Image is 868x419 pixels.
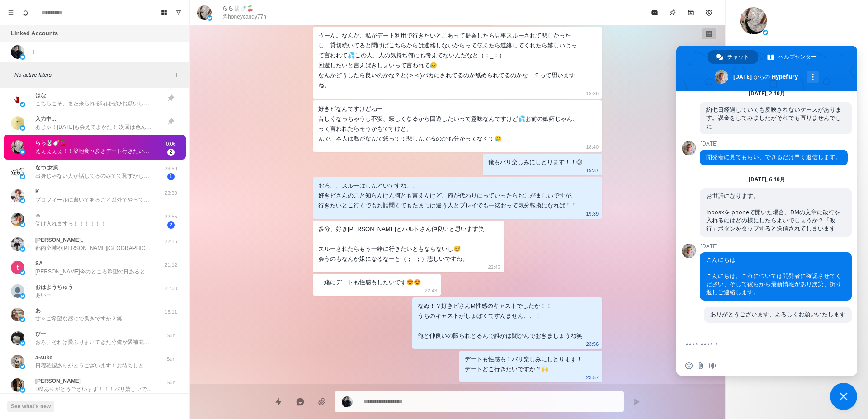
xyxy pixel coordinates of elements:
img: picture [11,355,24,368]
div: 一緒にデートも性感もしたいです😍😍 [318,278,421,287]
img: picture [197,5,212,20]
p: SA [35,259,43,268]
p: 19:39 [586,209,599,219]
p: 23:57 [586,372,599,382]
img: picture [20,387,25,393]
img: picture [11,308,24,321]
p: 23:56 [586,339,599,349]
button: Mark as read [646,4,664,22]
button: Add reminder [700,4,718,22]
span: [DATE] [700,141,848,147]
div: ヘルプセンター [759,50,826,64]
img: picture [20,149,25,155]
p: [PERSON_NAME]今のところ希望の日あると？ 出張は今のところ26-28あたりになりそうでござ🙌 [35,268,153,276]
button: Quick replies [269,393,288,411]
span: ヘルプセンター [778,50,816,64]
img: picture [11,213,24,226]
button: Notifications [18,5,33,20]
p: K [35,188,39,196]
img: picture [342,396,353,407]
p: 日程確認ありがとうございます！お待ちしとります◎ デレッデレに甘やかさせてください！ [35,362,153,370]
img: picture [20,340,25,346]
div: [DATE], 6 10月 [749,177,785,182]
div: うーん。なんか、私がデート利用で行きたいとこあって提案したら見事スルーされて悲しかったし…貸切続いてると聞けばこちらからは連絡しないからって伝えたら連絡してくれたら嬉しいよって言われて💦この人、... [318,31,582,90]
p: Linked Accounts [11,29,58,38]
p: Sun [160,332,182,339]
img: picture [11,331,24,345]
p: [PERSON_NAME]。 [35,236,86,244]
img: picture [20,102,25,107]
img: picture [740,7,767,34]
img: picture [11,116,24,130]
p: 甘々ご希望な感じで良きですか？笑 [35,315,122,323]
p: 18:39 [586,89,599,99]
div: おろ、、スルーはしんどいですね。。 好きピさんのこと知らんけん何とも言えんけど、俺が代わりにっていったらおこがましいですが、行きたいとこ行くでもお話聞くでもたまには違う人とプレイでも一緒おって気... [318,181,582,211]
p: らら🐰🍼🍒 [35,139,66,147]
p: Sun [160,355,182,363]
img: picture [11,140,24,154]
img: picture [20,54,25,60]
span: 2 [167,149,175,156]
span: チャット [727,50,749,64]
p: 23:59 [160,165,182,173]
div: [DATE], 2 10月 [749,91,785,96]
span: 開発者に見てもらい、できるだけ早く返信します。 [706,153,841,161]
div: その他のチャンネル [807,71,819,83]
img: picture [20,364,25,369]
p: あいー [35,291,52,299]
span: 約七日経過していても反映されないケースがあります。課金をしてみましたがそれでも直りませんでした [706,106,841,130]
img: picture [20,270,25,275]
p: あ [35,306,41,315]
img: picture [763,30,768,35]
img: picture [11,93,24,106]
p: a-suke [35,353,52,362]
img: picture [20,198,25,203]
button: Add media [313,393,331,411]
div: なぬ！？好きピさんM性感のキャストでしたか！！ うちのキャストがしょぼくてすんません、、！ 俺と仲良いの限られとるんで誰かは聞かんでおきましょうね笑 [418,301,582,341]
p: Sun [160,379,182,386]
span: [DATE] [700,243,852,250]
p: なつ 女風 [35,164,58,172]
span: 2 [167,221,175,229]
p: 22:43 [425,286,437,296]
button: Send message [627,393,646,411]
span: ありがとうございます、よろしくお願いいたします [710,311,845,318]
img: picture [11,189,24,202]
span: お世話になります。 inbosxをiphoneで開いた場合、DMの文章に改行を入れるにはどの様にしたらよいでしょうか？「改行」ボタンをタップすると送信されてしまいます [706,192,840,232]
span: こんにちは こんにちは。これについては開発者に確認させてください、そして彼らから最新情報があり次第、折り返しご連絡します。 [706,256,841,296]
p: 22:15 [160,238,182,245]
div: 俺もバリ楽しみにしとります！！◎ [488,157,582,167]
img: picture [11,284,24,298]
button: Add filters [171,70,182,80]
p: 受け入れますっ！！！！！！ [35,220,106,228]
img: picture [207,15,212,21]
div: チャット [708,50,758,64]
p: 入力中... [35,115,56,123]
p: 22:55 [160,213,182,221]
p: はな [35,91,46,99]
p: 23:39 [160,189,182,197]
p: No active filters [14,71,171,79]
p: らら🐰🍼🍒 [740,45,782,56]
button: Add account [28,47,39,57]
button: Reply with AI [291,393,309,411]
button: Archive [682,4,700,22]
span: オーディオメッセージの録音 [709,362,716,369]
img: picture [11,45,24,59]
p: [PERSON_NAME] [35,377,81,385]
p: @honeycandy77h [222,13,266,21]
span: 絵文字を挿入 [685,362,693,369]
div: デートも性感も！バリ楽しみにしとります！ デートどこ行きたいですか？🙌 [465,354,582,374]
p: らら🐰🍼🍒 [222,5,254,13]
p: 都内全域や[PERSON_NAME][GEOGRAPHIC_DATA]までお呼びいただくことありますよ！[GEOGRAPHIC_DATA]全然大丈夫です！◎ [35,244,153,252]
p: DMありがとうございます！！！バリ嬉しいです🙌 質問などありましたらお気軽に送っていただければ！！◎ [35,385,153,393]
div: 多分、好き[PERSON_NAME]とハルトさん仲良いと思います笑 スルーされたらもう一緒に行きたいともならないし😅 会うのもなんか嫌になるなーと（；_；）悲しいですね。 [318,224,484,264]
p: ︎︎︎︎おはようちゅう [35,283,73,291]
div: 好きピなんですけどねー 苦しくなっちゃうし不安、寂しくなるから回遊したいって意味なんですけど💦お前の嫉妬じゃん、って言われたらそうかもですけど。 んで、本人は私がなんで怒ってて悲しんでるのかも分... [318,104,582,144]
p: 出身じゃない人が話してるのみてて恥ずかしいもん🥹 [35,172,153,180]
img: picture [11,237,24,251]
button: Board View [157,5,171,20]
p: 19:37 [586,165,599,175]
img: picture [20,246,25,252]
p: 15:11 [160,308,182,316]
